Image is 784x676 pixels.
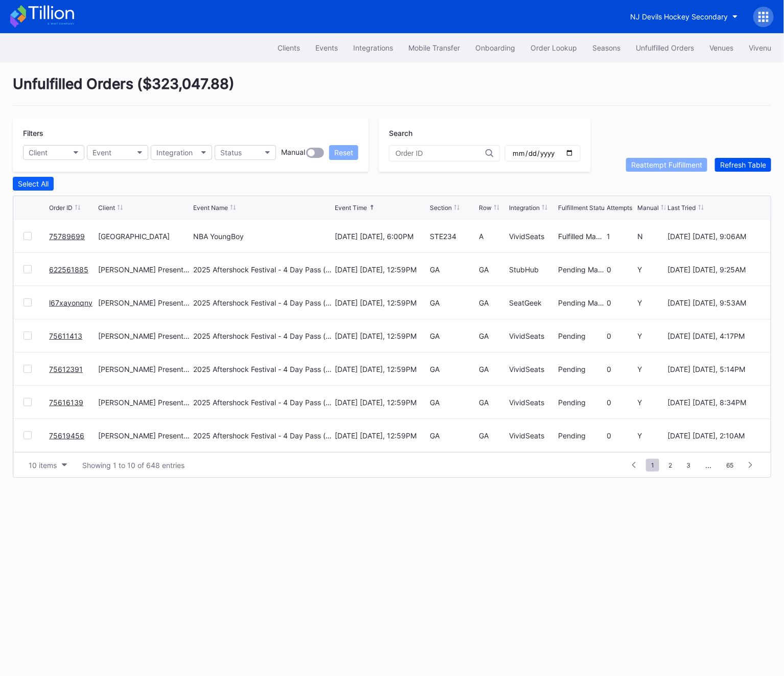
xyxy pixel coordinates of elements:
div: 2025 Aftershock Festival - 4 Day Pass (10/2 - 10/5) (Blink 182, Deftones, Korn, Bring Me The Hori... [193,431,332,440]
a: 75616139 [49,398,83,407]
div: Manual [281,148,305,158]
div: Event Time [335,204,367,212]
div: [DATE] [DATE], 9:25AM [668,265,760,274]
button: Unfulfilled Orders [628,38,702,57]
button: Reset [329,145,358,160]
div: Seasons [592,43,620,52]
div: Events [315,43,338,52]
div: Pending [558,431,605,440]
a: 75619456 [49,431,84,440]
div: Showing 1 to 10 of 648 entries [82,461,185,470]
div: [DATE] [DATE], 4:17PM [668,332,760,340]
button: NJ Devils Hockey Secondary [622,7,746,26]
span: 1 [646,459,659,472]
div: Y [637,365,665,374]
div: 0 [607,332,635,340]
div: Y [637,332,665,340]
div: 0 [607,365,635,374]
div: VividSeats [509,365,556,374]
button: Clients [270,38,308,57]
div: [PERSON_NAME] Presents Secondary [98,398,191,407]
a: Order Lookup [523,38,585,57]
div: Fulfilled Manual [558,232,605,241]
div: GA [430,332,476,340]
div: Reset [334,148,353,157]
div: 0 [607,298,635,307]
div: 0 [607,398,635,407]
div: [DATE] [DATE], 6:00PM [335,232,427,241]
input: Order ID [396,149,486,157]
div: GA [479,332,506,340]
div: 2025 Aftershock Festival - 4 Day Pass (10/2 - 10/5) (Blink 182, Deftones, Korn, Bring Me The Hori... [193,332,332,340]
div: Pending Manual [558,298,605,307]
div: Pending [558,332,605,340]
a: 75611413 [49,332,82,340]
a: Venues [702,38,741,57]
a: 75789699 [49,232,85,241]
div: [DATE] [DATE], 12:59PM [335,265,427,274]
div: Attempts [607,204,633,212]
div: STE234 [430,232,476,241]
div: 2025 Aftershock Festival - 4 Day Pass (10/2 - 10/5) (Blink 182, Deftones, Korn, Bring Me The Hori... [193,298,332,307]
div: [PERSON_NAME] Presents Secondary [98,365,191,374]
div: [DATE] [DATE], 12:59PM [335,431,427,440]
a: Seasons [585,38,628,57]
div: [DATE] [DATE], 12:59PM [335,398,427,407]
div: [PERSON_NAME] Presents Secondary [98,298,191,307]
div: Reattempt Fulfillment [631,160,702,169]
div: [DATE] [DATE], 2:10AM [668,431,760,440]
div: Pending Manual [558,265,605,274]
button: Events [308,38,345,57]
div: [DATE] [DATE], 9:06AM [668,232,760,241]
div: [DATE] [DATE], 12:59PM [335,365,427,374]
div: Venues [709,43,733,52]
button: Client [23,145,84,160]
div: GA [479,265,506,274]
div: [DATE] [DATE], 12:59PM [335,332,427,340]
div: GA [430,431,476,440]
div: 2025 Aftershock Festival - 4 Day Pass (10/2 - 10/5) (Blink 182, Deftones, Korn, Bring Me The Hori... [193,365,332,374]
div: Pending [558,398,605,407]
div: Event [93,148,111,157]
button: Integrations [345,38,401,57]
div: [DATE] [DATE], 9:53AM [668,298,760,307]
div: 2025 Aftershock Festival - 4 Day Pass (10/2 - 10/5) (Blink 182, Deftones, Korn, Bring Me The Hori... [193,265,332,274]
div: [DATE] [DATE], 8:34PM [668,398,760,407]
a: 75612391 [49,365,83,374]
div: Mobile Transfer [408,43,460,52]
button: Vivenu [741,38,779,57]
div: Section [430,204,452,212]
div: 0 [607,265,635,274]
button: Onboarding [468,38,523,57]
div: VividSeats [509,431,556,440]
div: Y [637,431,665,440]
div: [PERSON_NAME] Presents Secondary [98,332,191,340]
div: Search [389,129,581,137]
button: Mobile Transfer [401,38,468,57]
div: Y [637,398,665,407]
div: Unfulfilled Orders [636,43,694,52]
div: Order ID [49,204,73,212]
div: GA [479,298,506,307]
div: Onboarding [475,43,515,52]
div: Unfulfilled Orders ( $323,047.88 ) [13,75,771,106]
button: Select All [13,177,54,191]
button: Reattempt Fulfillment [626,158,707,172]
div: NJ Devils Hockey Secondary [630,12,728,21]
div: Client [29,148,48,157]
div: ... [698,461,719,470]
div: 0 [607,431,635,440]
div: Client [98,204,115,212]
div: 1 [607,232,635,241]
div: Vivenu [749,43,771,52]
button: Status [215,145,276,160]
div: VividSeats [509,232,556,241]
div: Clients [278,43,300,52]
div: [DATE] [DATE], 5:14PM [668,365,760,374]
div: Integrations [353,43,393,52]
